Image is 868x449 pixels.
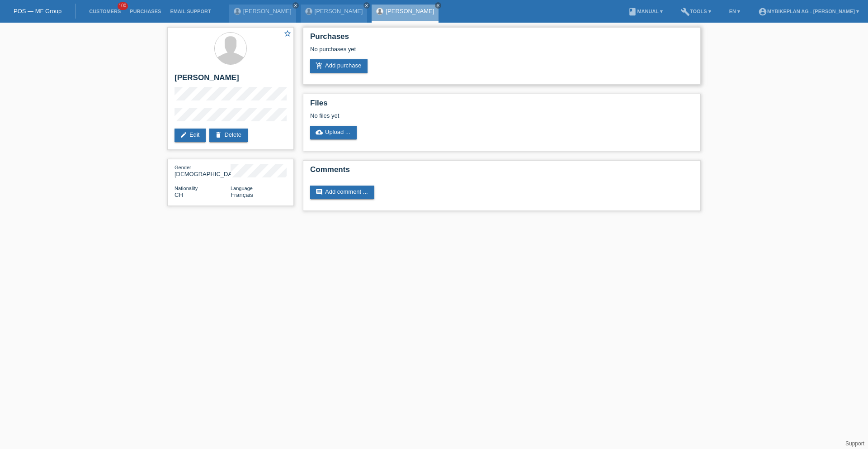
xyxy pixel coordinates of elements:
a: deleteDelete [209,129,248,142]
a: add_shopping_cartAdd purchase [310,59,368,73]
a: close [363,2,370,9]
h2: [PERSON_NAME] [175,73,287,87]
i: add_shopping_cart [316,62,323,69]
i: close [436,3,440,8]
a: cloud_uploadUpload ... [310,126,357,139]
i: edit [180,131,187,139]
a: bookManual ▾ [623,9,667,14]
span: Français [231,191,253,198]
a: commentAdd comment ... [310,186,374,199]
span: Nationality [175,186,198,191]
h2: Files [310,99,693,112]
a: account_circleMybikeplan AG - [PERSON_NAME] ▾ [754,9,863,14]
a: star_border [283,29,292,39]
span: 100 [118,2,128,10]
h2: Comments [310,165,693,179]
i: account_circle [758,7,767,16]
i: delete [215,131,222,139]
i: build [681,7,690,16]
a: [PERSON_NAME] [243,8,292,14]
a: editEdit [175,129,206,142]
h2: Purchases [310,32,693,46]
span: Language [231,186,253,191]
span: Gender [175,165,191,170]
a: close [435,2,441,9]
i: book [628,7,637,16]
div: No files yet [310,112,586,119]
i: star_border [283,29,292,38]
a: [PERSON_NAME] [386,8,434,14]
a: close [292,2,299,9]
a: Support [845,440,864,447]
a: POS — MF Group [14,8,61,14]
a: Purchases [125,9,165,14]
a: Email Support [165,9,215,14]
span: Switzerland [175,191,183,198]
a: EN ▾ [725,9,745,14]
div: No purchases yet [310,46,693,59]
i: cloud_upload [316,129,323,136]
i: close [293,3,298,8]
a: buildTools ▾ [676,9,716,14]
a: [PERSON_NAME] [315,8,363,14]
i: close [364,3,369,8]
div: [DEMOGRAPHIC_DATA] [175,164,231,177]
i: comment [316,188,323,196]
a: Customers [85,9,125,14]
